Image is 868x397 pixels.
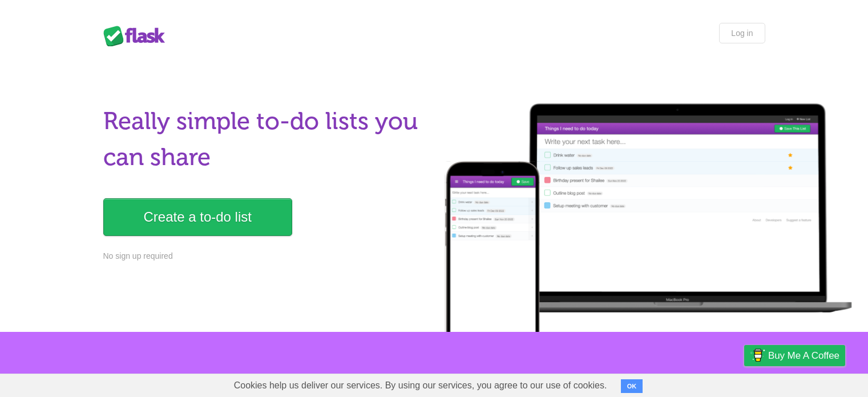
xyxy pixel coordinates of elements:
[103,103,427,175] h1: Really simple to-do lists you can share
[103,26,172,46] div: Flask Lists
[750,346,765,365] img: Buy me a coffee
[103,250,427,262] p: No sign up required
[744,345,845,366] a: Buy me a coffee
[223,374,619,397] span: Cookies help us deliver our services. By using our services, you agree to our use of cookies.
[768,346,839,366] span: Buy me a coffee
[103,198,292,236] a: Create a to-do list
[621,379,643,393] button: OK
[719,23,765,43] a: Log in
